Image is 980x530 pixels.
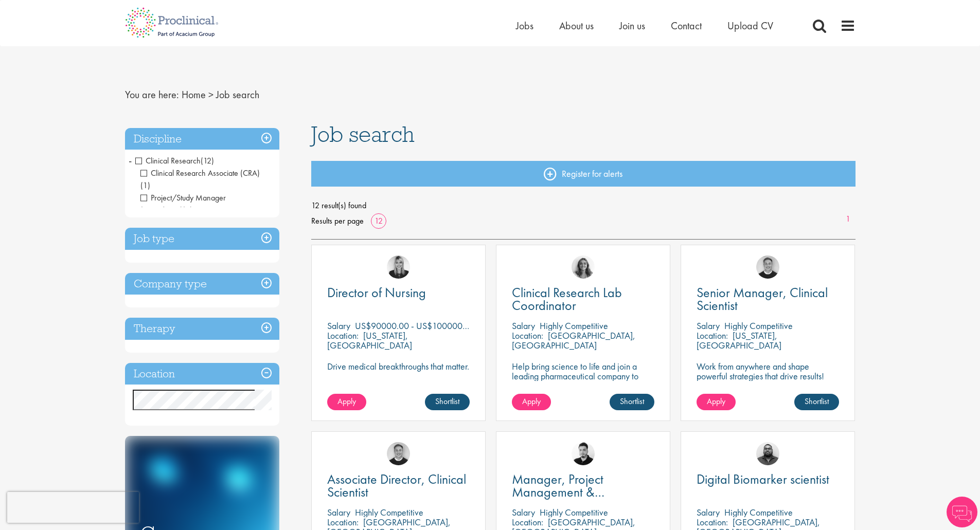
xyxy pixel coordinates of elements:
span: Location: [512,516,543,528]
span: Apply [337,396,356,407]
a: Clinical Research Lab Coordinator [512,286,654,312]
a: 1 [841,213,856,225]
span: Clinical Research Associate (CRA) [140,168,260,191]
span: Clinical Research [135,155,201,166]
img: Chatbot [947,497,977,527]
p: Help bring science to life and join a leading pharmaceutical company to play a key role in delive... [512,361,654,410]
img: Jackie Cerchio [572,255,595,279]
span: Location: [697,516,728,528]
p: [GEOGRAPHIC_DATA], [GEOGRAPHIC_DATA] [512,330,635,351]
iframe: reCAPTCHA [7,492,139,523]
span: Location: [512,330,543,341]
a: Apply [697,394,736,410]
a: Senior Manager, Clinical Scientist [697,286,839,312]
a: Manager, Project Management & Operational Delivery [512,473,654,499]
span: Associate Director, Clinical Scientist [327,470,466,501]
span: (2) [183,205,192,215]
h3: Therapy [125,318,279,340]
span: You are here: [125,88,179,101]
span: 12 result(s) found [311,198,856,213]
a: Associate Director, Clinical Scientist [327,473,470,499]
a: Join us [619,19,645,32]
span: Director of Nursing [327,284,426,301]
img: Bo Forsen [387,442,410,465]
a: Shortlist [610,394,654,410]
span: Salary [327,506,350,518]
span: Senior Manager, Clinical Scientist [697,284,828,314]
a: Digital Biomarker scientist [697,473,839,486]
span: Salary [512,320,535,332]
p: [US_STATE], [GEOGRAPHIC_DATA] [327,330,412,351]
img: Bo Forsen [756,255,779,279]
span: Salary [512,506,535,518]
a: Shortlist [794,394,839,410]
span: Apply [707,396,725,407]
a: Director of Nursing [327,286,470,299]
span: Salary [697,506,720,518]
a: Shortlist [425,394,470,410]
a: Apply [512,394,551,410]
a: Apply [327,394,366,410]
a: About us [559,19,594,32]
span: (12) [201,155,214,166]
span: Clinical Research Associate (CRA) [140,168,260,178]
span: Digital Biomarker scientist [697,470,829,488]
a: Register for alerts [311,161,856,187]
a: 12 [371,215,386,226]
p: Drive medical breakthroughs that matter. [327,361,470,371]
p: Highly Competitive [724,320,793,332]
span: Clinical Research [135,155,214,166]
span: Job search [311,120,415,148]
p: Highly Competitive [355,506,423,518]
h3: Company type [125,273,279,295]
a: Contact [671,19,702,32]
span: Location: [697,330,728,341]
span: Clinical Research Lab Coordinator [512,284,622,314]
span: Results per page [311,213,364,229]
img: Janelle Jones [387,255,410,279]
p: Highly Competitive [540,506,608,518]
p: US$90000.00 - US$100000.00 per annum [355,320,514,332]
h3: Location [125,363,279,385]
a: Jobs [516,19,533,32]
p: Highly Competitive [540,320,608,332]
p: Work from anywhere and shape powerful strategies that drive results! Enjoy the freedom of remote ... [697,361,839,400]
span: Salary [327,320,350,332]
span: Job search [216,88,259,101]
span: > [208,88,213,101]
span: (1) [140,180,150,191]
span: Location: [327,516,359,528]
span: Manager, Project Management & Operational Delivery [512,470,622,514]
h3: Discipline [125,128,279,150]
img: Ashley Bennett [756,442,779,465]
p: Highly Competitive [724,506,793,518]
p: [US_STATE], [GEOGRAPHIC_DATA] [697,330,781,351]
a: breadcrumb link [182,88,206,101]
span: Location: [327,330,359,341]
span: Salary [697,320,720,332]
span: Apply [522,396,541,407]
span: Project/Study Manager (CSM/CPM) [140,192,226,215]
img: Anderson Maldonado [572,442,595,465]
a: Upload CV [727,19,773,32]
span: - [129,153,132,168]
h3: Job type [125,228,279,250]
